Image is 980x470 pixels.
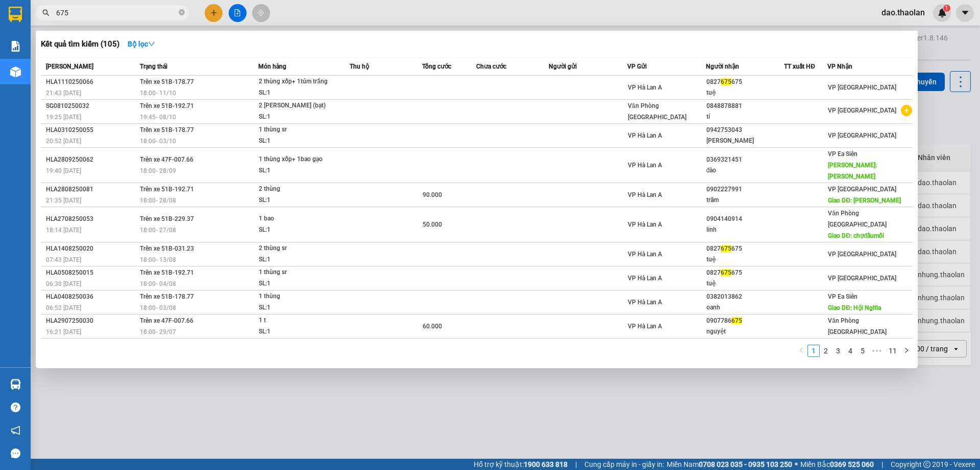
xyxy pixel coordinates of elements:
[148,40,155,48] span: down
[798,347,804,353] span: left
[46,280,81,287] span: 06:30 [DATE]
[628,251,662,258] span: VP Hà Lan A
[628,275,662,282] span: VP Hà Lan A
[56,7,177,18] input: Tìm tên, số ĐT hoặc mã đơn
[11,449,20,458] span: message
[259,267,335,278] div: 1 thùng sr
[901,105,912,116] span: plus-circle
[832,345,844,357] li: 3
[140,227,176,234] span: 18:00 - 27/08
[886,345,900,356] a: 11
[731,317,742,324] span: 675
[259,326,335,338] div: SL: 1
[46,138,81,145] span: 20:52 [DATE]
[46,184,137,195] div: HLA2808250081
[828,186,896,193] span: VP [GEOGRAPHIC_DATA]
[706,254,784,265] div: tuệ
[46,154,137,165] div: HLA2809250062
[706,154,784,165] div: 0369321451
[46,197,81,204] span: 21:35 [DATE]
[259,124,335,136] div: 1 thùng sr
[706,77,784,87] div: 0827 675
[900,345,913,357] button: right
[140,126,194,133] span: Trên xe 51B-178.77
[46,77,137,87] div: HLA1110250066
[628,102,687,121] span: Văn Phòng [GEOGRAPHIC_DATA]
[140,186,194,193] span: Trên xe 51B-192.71
[11,426,20,435] span: notification
[5,76,118,90] li: In ngày: 11:05 12/10
[885,345,900,357] li: 11
[140,138,176,145] span: 18:00 - 03/10
[795,345,807,357] li: Previous Page
[706,125,784,136] div: 0942753043
[258,63,286,70] span: Món hàng
[828,293,857,300] span: VP Ea Siên
[828,84,896,91] span: VP [GEOGRAPHIC_DATA]
[845,345,856,356] a: 4
[46,316,137,326] div: HLA2907250030
[856,345,869,357] li: 5
[827,63,852,70] span: VP Nhận
[259,87,335,99] div: SL: 1
[476,63,506,70] span: Chưa cước
[828,232,884,239] span: Giao DĐ: chợđầumối
[795,345,807,357] button: left
[140,280,176,287] span: 18:00 - 04/08
[828,317,887,335] span: Văn Phòng [GEOGRAPHIC_DATA]
[259,136,335,147] div: SL: 1
[807,345,820,357] li: 1
[140,156,193,163] span: Trên xe 47F-007.66
[903,347,910,353] span: right
[706,195,784,206] div: trâm
[828,304,881,311] span: Giao DĐ: Hội Nghĩa
[259,213,335,225] div: 1 bao
[140,78,194,85] span: Trên xe 51B-178.77
[706,243,784,254] div: 0827 675
[259,154,335,165] div: 1 thùng xốp+ 1bao gạo
[259,100,335,111] div: 2 [PERSON_NAME] (bạt)
[628,162,662,169] span: VP Hà Lan A
[828,150,857,158] span: VP Ea Siên
[706,316,784,326] div: 0907786
[140,269,194,276] span: Trên xe 51B-192.71
[179,9,185,15] span: close-circle
[828,275,896,282] span: VP [GEOGRAPHIC_DATA]
[808,345,819,356] a: 1
[869,345,885,357] span: •••
[706,101,784,111] div: 0848878881
[828,210,887,228] span: Văn Phòng [GEOGRAPHIC_DATA]
[140,293,194,300] span: Trên xe 51B-178.77
[857,345,868,356] a: 5
[46,214,137,225] div: HLA2708250053
[628,84,662,91] span: VP Hà Lan A
[820,345,831,356] a: 2
[706,165,784,176] div: đào
[46,227,81,234] span: 18:14 [DATE]
[869,345,885,357] li: Next 5 Pages
[10,41,21,52] img: solution-icon
[423,221,442,228] span: 50.000
[628,132,662,139] span: VP Hà Lan A
[828,251,896,258] span: VP [GEOGRAPHIC_DATA]
[706,184,784,195] div: 0902227991
[259,225,335,236] div: SL: 1
[259,254,335,265] div: SL: 1
[828,162,877,180] span: [PERSON_NAME]: [PERSON_NAME]
[706,225,784,235] div: linh
[628,221,662,228] span: VP Hà Lan A
[784,63,815,70] span: TT xuất HĐ
[259,291,335,302] div: 1 thùng
[140,256,176,263] span: 18:00 - 13/08
[46,328,81,335] span: 16:21 [DATE]
[46,125,137,136] div: HLA0310250055
[140,114,176,121] span: 19:45 - 08/10
[140,89,176,97] span: 18:00 - 11/10
[423,323,442,330] span: 60.000
[706,136,784,146] div: [PERSON_NAME]
[820,345,832,357] li: 2
[628,323,662,330] span: VP Hà Lan A
[140,102,194,109] span: Trên xe 51B-192.71
[706,292,784,302] div: 0382013862
[140,215,194,222] span: Trên xe 51B-229.37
